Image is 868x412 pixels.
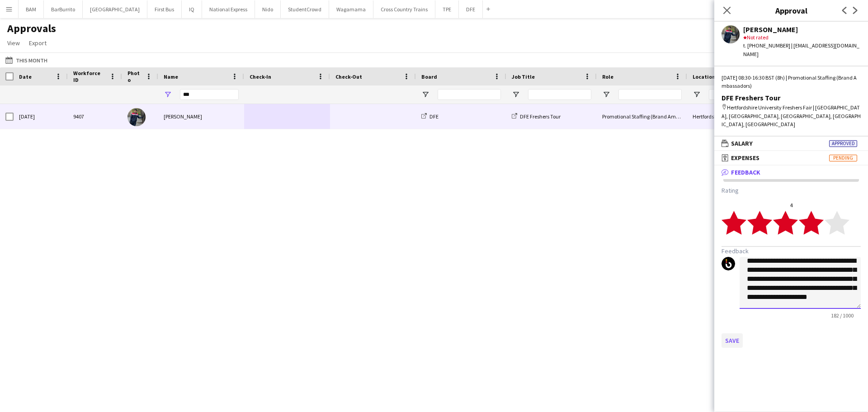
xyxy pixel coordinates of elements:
[335,73,362,80] span: Check-Out
[693,73,715,80] span: Location
[512,73,535,80] span: Job Title
[731,154,759,162] span: Expenses
[731,139,753,147] span: Salary
[722,333,743,348] button: Save
[127,70,142,83] span: Photo
[83,0,147,18] button: [GEOGRAPHIC_DATA]
[435,0,459,18] button: TPE
[421,113,439,120] a: DFE
[602,90,610,99] button: Open Filter Menu
[722,247,861,255] h3: Feedback
[29,39,47,47] span: Export
[180,89,239,100] input: Name Filter Input
[714,179,868,355] div: Feedback
[722,186,861,194] h3: Rating
[829,155,857,161] span: Pending
[743,33,861,42] div: Not rated
[202,0,255,18] button: National Express
[373,0,435,18] button: Cross Country Trains
[512,113,561,120] a: DFE Freshers Tour
[743,25,861,33] div: [PERSON_NAME]
[164,90,172,99] button: Open Filter Menu
[250,73,271,80] span: Check-In
[68,104,122,129] div: 9407
[722,104,861,128] div: Hertfordshire University Freshers Fair | [GEOGRAPHIC_DATA], [GEOGRAPHIC_DATA], [GEOGRAPHIC_DATA],...
[4,37,24,49] a: View
[421,73,437,80] span: Board
[731,168,760,176] span: Feedback
[25,37,50,49] a: Export
[722,74,861,90] div: [DATE] 08:30-16:30 BST (8h) | Promotional Staffing (Brand Ambassadors)
[709,89,772,100] input: Location Filter Input
[824,312,861,319] span: 182 / 1000
[429,113,439,120] span: DFE
[829,140,857,147] span: Approved
[281,0,329,18] button: StudentCrowd
[528,89,591,100] input: Job Title Filter Input
[602,73,613,80] span: Role
[714,166,868,179] mat-expansion-panel-header: Feedback
[512,90,520,99] button: Open Filter Menu
[4,55,49,66] button: This Month
[618,89,682,100] input: Role Filter Input
[714,137,868,150] mat-expansion-panel-header: SalaryApproved
[329,0,373,18] button: Wagamama
[19,0,44,18] button: BAM
[687,104,778,129] div: Hertfordshire University Freshers Fair
[743,42,861,58] div: t. [PHONE_NUMBER] | [EMAIL_ADDRESS][DOMAIN_NAME]
[127,108,146,126] img: Ved Jadhav
[421,90,429,99] button: Open Filter Menu
[714,151,868,165] mat-expansion-panel-header: ExpensesPending
[14,104,68,129] div: [DATE]
[255,0,281,18] button: Nido
[44,0,83,18] button: BarBurrito
[158,104,244,129] div: [PERSON_NAME]
[182,0,202,18] button: IQ
[73,70,106,83] span: Workforce ID
[693,90,701,99] button: Open Filter Menu
[19,73,32,80] span: Date
[722,94,861,102] div: DFE Freshers Tour
[147,0,182,18] button: First Bus
[714,5,868,16] h3: Approval
[7,39,20,47] span: View
[520,113,561,120] span: DFE Freshers Tour
[164,73,178,80] span: Name
[438,89,501,100] input: Board Filter Input
[459,0,483,18] button: DFE
[597,104,687,129] div: Promotional Staffing (Brand Ambassadors)
[722,202,861,208] div: 4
